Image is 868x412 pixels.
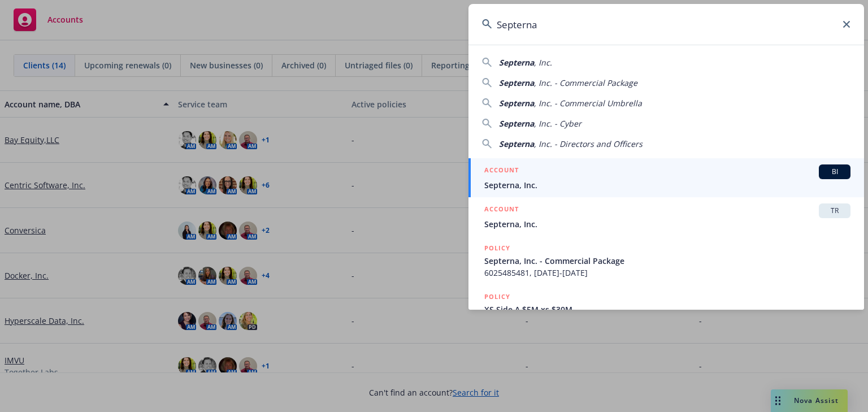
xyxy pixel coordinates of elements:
span: Septerna [499,98,534,109]
span: Septerna [499,118,534,129]
span: Septerna [499,77,534,88]
h5: ACCOUNT [484,164,519,178]
a: ACCOUNTTRSepterna, Inc. [468,197,864,236]
span: , Inc. - Commercial Umbrella [534,98,642,109]
a: ACCOUNTBISepterna, Inc. [468,158,864,197]
span: , Inc. - Directors and Officers [534,138,643,149]
span: , Inc. - Commercial Package [534,77,637,88]
span: XS Side A $5M xs $30M [484,303,850,315]
h5: ACCOUNT [484,203,519,217]
span: Septerna [499,57,534,68]
a: POLICYXS Side A $5M xs $30M [468,285,864,333]
span: , Inc. - Cyber [534,118,581,129]
span: , Inc. [534,57,552,68]
span: Septerna [499,138,534,149]
h5: POLICY [484,242,510,254]
span: Septerna, Inc. - Commercial Package [484,255,850,267]
span: Septerna, Inc. [484,179,850,191]
a: POLICYSepterna, Inc. - Commercial Package6025485481, [DATE]-[DATE] [468,236,864,285]
span: BI [823,167,846,177]
span: 6025485481, [DATE]-[DATE] [484,267,850,279]
input: Search... [468,4,864,45]
h5: POLICY [484,291,510,302]
span: Septerna, Inc. [484,218,850,230]
span: TR [823,206,846,216]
